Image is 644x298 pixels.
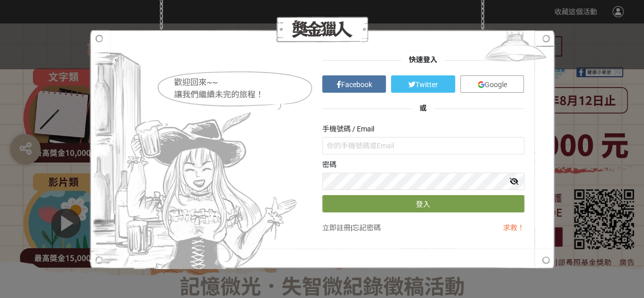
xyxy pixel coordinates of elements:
a: 求救！ [502,224,524,232]
input: 你的手機號碼或Email [322,137,524,154]
span: 快速登入 [401,56,445,64]
span: | [351,224,352,232]
label: 密碼 [322,159,337,170]
span: Google [485,80,507,89]
label: 手機號碼 / Email [322,124,374,134]
span: Facebook [341,80,372,89]
button: 登入 [322,195,524,212]
div: 歡迎回來~~ [174,76,314,89]
img: Hostess [90,30,301,269]
div: 讓我們繼續未完的旅程！ [174,89,314,101]
img: Light [476,30,555,68]
a: 立即註冊 [322,224,351,232]
span: 或 [412,104,434,112]
span: Twitter [415,80,438,89]
img: icon_google.e274bc9.svg [478,81,485,88]
a: 忘記密碼 [352,224,381,232]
